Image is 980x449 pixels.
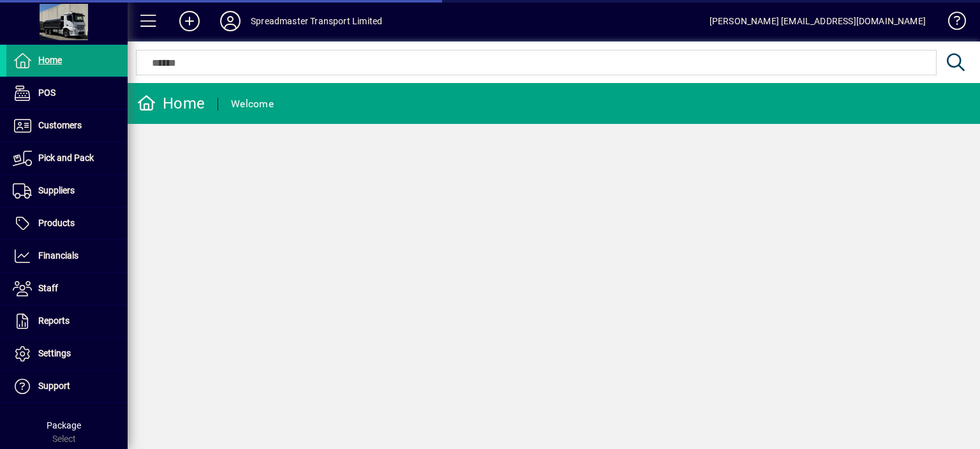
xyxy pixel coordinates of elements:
[6,175,128,207] a: Suppliers
[38,283,58,293] span: Staff
[6,338,128,370] a: Settings
[38,316,70,326] span: Reports
[6,370,128,402] a: Support
[169,10,210,33] button: Add
[38,88,56,98] span: POS
[47,420,81,430] span: Package
[38,120,82,130] span: Customers
[939,3,964,44] a: Knowledge Base
[6,110,128,142] a: Customers
[6,77,128,109] a: POS
[251,11,382,31] div: Spreadmaster Transport Limited
[6,305,128,337] a: Reports
[38,153,94,163] span: Pick and Pack
[38,348,71,358] span: Settings
[137,93,205,114] div: Home
[231,94,274,114] div: Welcome
[38,250,78,261] span: Financials
[210,10,251,33] button: Profile
[6,240,128,272] a: Financials
[38,381,70,391] span: Support
[6,208,128,240] a: Products
[38,185,75,195] span: Suppliers
[6,273,128,305] a: Staff
[709,11,926,31] div: [PERSON_NAME] [EMAIL_ADDRESS][DOMAIN_NAME]
[38,55,62,65] span: Home
[38,218,75,228] span: Products
[6,142,128,174] a: Pick and Pack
